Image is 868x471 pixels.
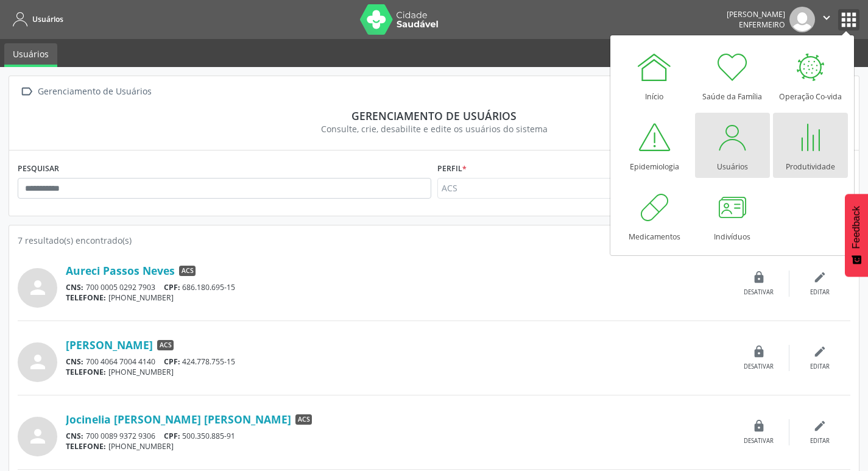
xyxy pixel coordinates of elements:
div: Editar [810,288,830,297]
div: 7 resultado(s) encontrado(s) [18,234,850,247]
span: ACS [179,266,196,277]
i: lock [752,419,766,433]
span: CNS: [66,431,83,441]
a: Aureci Passos Neves [66,264,175,277]
span: CPF: [164,356,180,367]
button: apps [838,9,859,30]
div: Gerenciamento de usuários [26,109,842,122]
span: ACS [295,414,312,425]
div: Desativar [744,363,774,371]
span: Enfermeiro [739,19,785,30]
span: Feedback [851,206,862,249]
i: edit [813,345,827,358]
i: person [27,277,49,299]
button: Feedback - Mostrar pesquisa [845,194,868,277]
i: edit [813,271,827,284]
div: Editar [810,363,830,371]
i: lock [752,345,766,358]
span: Usuários [32,14,63,24]
i: person [27,351,49,373]
a: Usuários [695,113,770,178]
div: Gerenciamento de Usuários [35,83,153,101]
div: Consulte, crie, desabilite e edite os usuários do sistema [26,122,842,135]
span: TELEFONE: [66,441,106,452]
span: CPF: [164,431,180,441]
span: CNS: [66,282,83,292]
a: Medicamentos [617,183,692,248]
div: 700 0005 0292 7903 686.180.695-15 [66,282,729,292]
a: Epidemiologia [617,113,692,178]
a: Usuários [4,43,57,67]
a:  Gerenciamento de Usuários [18,83,153,101]
i:  [18,83,35,101]
label: Perfil [437,159,467,178]
span: TELEFONE: [66,292,106,303]
a: [PERSON_NAME] [66,338,153,352]
div: 700 0089 9372 9306 500.350.885-91 [66,431,729,441]
i: edit [813,419,827,433]
div: [PHONE_NUMBER] [66,367,729,377]
span: ACS [157,340,174,351]
button:  [815,7,838,32]
img: img [789,7,815,32]
span: CPF: [164,282,180,292]
span: CNS: [66,356,83,367]
div: Editar [810,437,830,445]
a: Início [617,43,692,108]
div: Desativar [744,437,774,445]
a: Saúde da Família [695,43,770,108]
a: Jocinelia [PERSON_NAME] [PERSON_NAME] [66,413,291,426]
label: PESQUISAR [18,159,59,178]
a: Operação Co-vida [773,43,848,108]
a: Indivíduos [695,183,770,248]
span: TELEFONE: [66,367,106,377]
i: person [27,425,49,447]
i:  [820,11,833,24]
a: Usuários [9,9,63,29]
a: Produtividade [773,113,848,178]
div: 700 4064 7004 4140 424.778.755-15 [66,356,729,367]
div: Desativar [744,288,774,297]
div: [PHONE_NUMBER] [66,292,729,303]
div: [PERSON_NAME] [727,9,785,19]
i: lock [752,271,766,284]
div: [PHONE_NUMBER] [66,441,729,452]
